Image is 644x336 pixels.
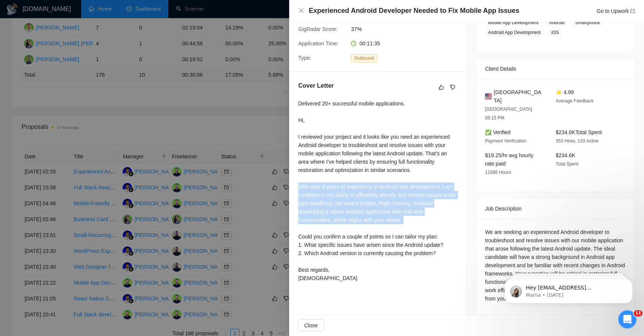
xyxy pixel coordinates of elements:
span: Android App Development [485,28,544,37]
div: Job Description [485,198,626,219]
span: Type: [298,55,311,61]
span: 37% [351,25,464,33]
img: 🇺🇸 [485,92,492,101]
div: We are seeking an experienced Android developer to troubleshoot and resolve issues with our mobil... [485,228,626,303]
span: 00:11:35 [359,40,380,46]
span: Application Time: [298,40,339,46]
span: Mobile App Development [485,19,541,27]
span: ⭐ 4.99 [556,89,574,95]
span: iOS [548,28,562,37]
span: Outbound [351,54,377,62]
span: $234.6K [556,152,575,158]
h5: Cover Letter [298,81,334,90]
a: Go to Upworkexport [596,8,635,14]
span: Android [546,19,567,27]
span: close [298,8,304,14]
span: Average Feedback [556,98,594,104]
button: Close [298,8,304,14]
button: like [437,83,446,92]
span: export [630,9,635,13]
span: [GEOGRAPHIC_DATA] 06:15 PM [485,107,532,121]
div: Delivered 20+ successful mobile applications. Hi, I reviewed your project and it looks like you n... [298,99,457,282]
span: 11586 Hours [485,170,511,175]
span: Total Spent [556,161,578,167]
iframe: Intercom live chat [618,310,636,328]
span: clock-circle [351,41,356,46]
h4: Experienced Android Developer Needed to Fix Mobile App Issues [309,6,519,15]
span: Payment Verification [485,138,526,144]
span: like [439,84,444,90]
span: $234.6K Total Spent [556,129,602,135]
span: dislike [450,84,455,90]
span: $19.25/hr avg hourly rate paid [485,152,533,167]
span: 353 Hires, 133 Active [556,138,598,144]
span: GigRadar Score: [298,26,337,32]
span: [GEOGRAPHIC_DATA] [494,88,544,105]
button: Close [298,319,324,331]
span: 11 [634,310,642,316]
iframe: Intercom notifications message [493,263,644,316]
span: Close [304,321,318,330]
button: dislike [448,83,457,92]
span: Smartphone [572,19,603,27]
span: ✅ Verified [485,129,511,135]
div: Client Details [485,59,626,79]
